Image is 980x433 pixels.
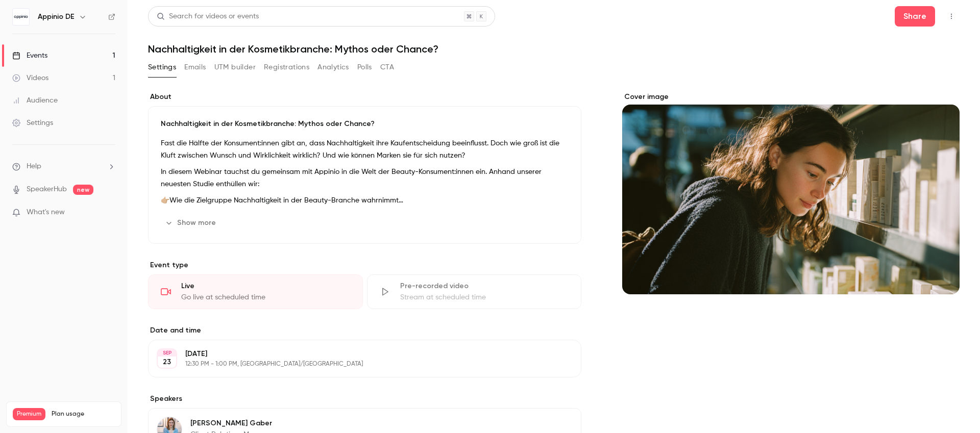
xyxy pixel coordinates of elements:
[184,59,206,75] button: Emails
[148,260,581,270] p: Event type
[12,118,53,128] div: Settings
[357,59,372,75] button: Polls
[148,325,581,336] label: Date and time
[13,408,45,420] span: Premium
[214,59,256,75] button: UTM builder
[27,184,67,195] a: SpeakerHub
[161,215,222,231] button: Show more
[27,161,41,172] span: Help
[622,92,960,294] section: Cover image
[161,194,569,207] p: 👉🏼Wie die Zielgruppe Nachhaltigkeit in der Beauty-Branche wahrnimmt
[161,119,569,129] p: Nachhaltigkeit in der Kosmetikbranche: Mythos oder Chance?
[13,9,29,25] img: Appinio DE
[895,6,935,27] button: Share
[148,274,363,309] div: LiveGo live at scheduled time
[148,92,581,102] label: About
[181,292,350,302] div: Go live at scheduled time
[38,12,75,22] h6: Appinio DE
[380,59,394,75] button: CTA
[161,137,569,162] p: Fast die Hälfte der Konsument:innen gibt an, dass Nachhaltigkeit ihre Kaufentscheidung beeinfluss...
[161,166,569,190] p: In diesem Webinar tauchst du gemeinsam mit Appinio in die Welt der Beauty-Konsument:innen ein. An...
[185,349,527,359] p: [DATE]
[12,95,58,106] div: Audience
[163,357,171,367] p: 23
[190,418,274,428] p: [PERSON_NAME] Gaber
[158,349,176,356] div: SEP
[400,281,569,291] div: Pre-recorded video
[367,274,582,309] div: Pre-recorded videoStream at scheduled time
[148,59,176,75] button: Settings
[73,185,93,195] span: new
[148,394,581,404] label: Speakers
[148,43,960,55] h1: Nachhaltigkeit in der Kosmetikbranche: Mythos oder Chance?
[52,410,115,418] span: Plan usage
[185,360,527,368] p: 12:30 PM - 1:00 PM, [GEOGRAPHIC_DATA]/[GEOGRAPHIC_DATA]
[400,292,569,302] div: Stream at scheduled time
[157,11,259,22] div: Search for videos or events
[181,281,350,291] div: Live
[264,59,309,75] button: Registrations
[12,50,47,61] div: Events
[27,207,65,218] span: What's new
[12,161,115,172] li: help-dropdown-opener
[622,92,960,102] label: Cover image
[12,73,48,83] div: Videos
[317,59,349,75] button: Analytics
